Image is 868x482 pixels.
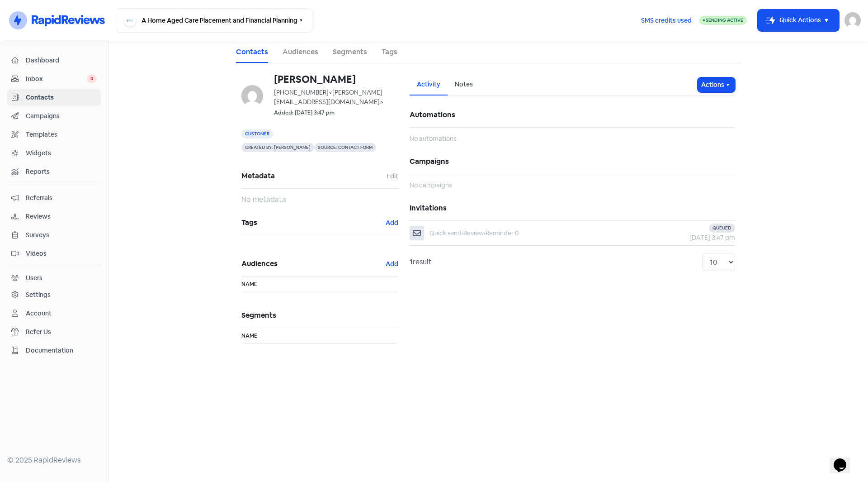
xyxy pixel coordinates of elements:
[26,93,97,102] span: Contacts
[241,277,399,292] th: Name
[484,229,486,237] b: •
[641,16,692,25] span: SMS credits used
[26,130,97,139] span: Templates
[410,257,413,267] strong: 1
[7,245,101,262] a: Videos
[236,47,268,57] a: Contacts
[26,273,42,283] div: Users
[7,270,101,286] a: Users
[116,8,312,33] button: A Home Aged Care Placement and Financial Planning
[241,169,386,183] span: Metadata
[698,77,735,92] button: Actions
[7,305,101,322] a: Account
[7,89,101,106] a: Contacts
[241,85,263,107] img: 9431ead65657ca5d2a916bbe58815b4b
[7,71,101,87] a: Inbox 0
[26,56,97,65] span: Dashboard
[274,88,383,106] span: <[PERSON_NAME][EMAIL_ADDRESS][DOMAIN_NAME]>
[241,303,399,328] h5: Segments
[462,229,463,237] b: •
[333,47,367,57] a: Segments
[455,80,473,89] div: Notes
[417,80,440,89] div: Activity
[274,109,335,117] small: Added: [DATE] 3:47 pm
[635,233,735,243] div: [DATE] 3:47 pm
[7,324,101,340] a: Refer Us
[830,446,859,473] iframe: chat widget
[382,47,397,57] a: Tags
[241,143,314,152] span: Created by: [PERSON_NAME]
[26,148,97,158] span: Widgets
[844,12,861,29] img: User
[241,194,399,205] div: No metadata
[241,129,273,138] span: Customer
[241,328,399,344] th: Name
[410,181,452,189] span: No campaigns
[274,74,399,84] h6: [PERSON_NAME]
[26,249,97,258] span: Videos
[241,257,385,271] span: Audiences
[758,10,839,31] button: Quick Actions
[706,17,743,23] span: Sending Active
[410,134,456,143] span: No automations
[26,230,97,240] span: Surveys
[7,190,101,206] a: Referrals
[26,111,97,121] span: Campaigns
[709,224,735,233] div: Queued
[26,193,97,203] span: Referrals
[410,257,432,267] div: result
[26,309,52,318] div: Account
[385,259,399,269] button: Add
[314,143,376,152] span: Source: Contact form
[7,108,101,124] a: Campaigns
[7,208,101,225] a: Reviews
[283,47,318,57] a: Audiences
[26,290,51,300] div: Settings
[241,216,385,229] span: Tags
[633,15,699,24] a: SMS credits used
[7,342,101,359] a: Documentation
[7,286,101,303] a: Settings
[7,455,101,466] div: © 2025 RapidReviews
[26,74,87,84] span: Inbox
[7,163,101,180] a: Reports
[7,52,101,69] a: Dashboard
[7,227,101,243] a: Surveys
[429,229,519,238] div: Quick send Review Reminder 0
[7,145,101,162] a: Widgets
[7,126,101,143] a: Templates
[410,196,735,220] h5: Invitations
[26,346,97,355] span: Documentation
[26,167,97,177] span: Reports
[87,74,97,83] span: 0
[385,218,399,228] button: Add
[26,212,97,221] span: Reviews
[26,327,97,337] span: Refer Us
[699,15,747,26] a: Sending Active
[410,103,735,127] h5: Automations
[274,88,399,107] div: [PHONE_NUMBER]
[410,149,735,174] h5: Campaigns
